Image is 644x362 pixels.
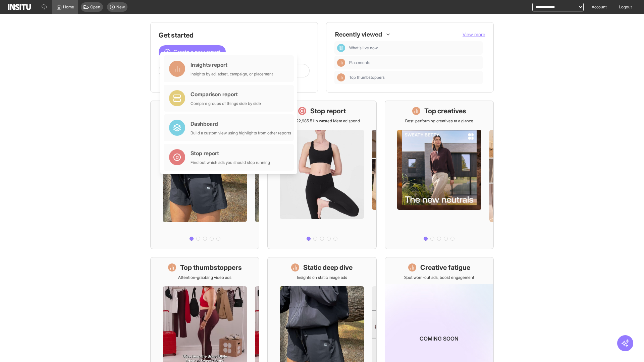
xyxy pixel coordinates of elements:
[463,32,485,37] span: View more
[463,31,485,38] button: View more
[159,45,226,59] button: Create a new report
[191,71,273,77] div: Insights by ad, adset, campaign, or placement
[191,160,270,165] div: Find out which ads you should stop running
[385,101,494,249] a: Top creativesBest-performing creatives at a glance
[303,263,353,272] h1: Static deep dive
[191,120,291,128] div: Dashboard
[310,106,346,116] h1: Stop report
[173,48,220,56] span: Create a new report
[180,263,242,272] h1: Top thumbstoppers
[405,118,473,124] p: Best-performing creatives at a glance
[150,101,259,249] a: What's live nowSee all active ads instantly
[116,4,125,10] span: New
[349,60,480,65] span: Placements
[191,90,261,98] div: Comparison report
[63,4,74,10] span: Home
[191,61,273,69] div: Insights report
[349,60,370,65] span: Placements
[191,101,261,106] div: Compare groups of things side by side
[349,75,385,80] span: Top thumbstoppers
[337,44,345,52] div: Dashboard
[349,75,480,80] span: Top thumbstoppers
[337,73,345,81] div: Insights
[424,106,466,116] h1: Top creatives
[337,59,345,67] div: Insights
[284,118,360,124] p: Save £22,985.51 in wasted Meta ad spend
[8,4,31,10] img: Logo
[159,31,310,40] h1: Get started
[267,101,376,249] a: Stop reportSave £22,985.51 in wasted Meta ad spend
[349,45,378,51] span: What's live now
[191,130,291,136] div: Build a custom view using highlights from other reports
[349,45,480,51] span: What's live now
[191,149,270,157] div: Stop report
[90,4,100,10] span: Open
[178,275,231,280] p: Attention-grabbing video ads
[297,275,347,280] p: Insights on static image ads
